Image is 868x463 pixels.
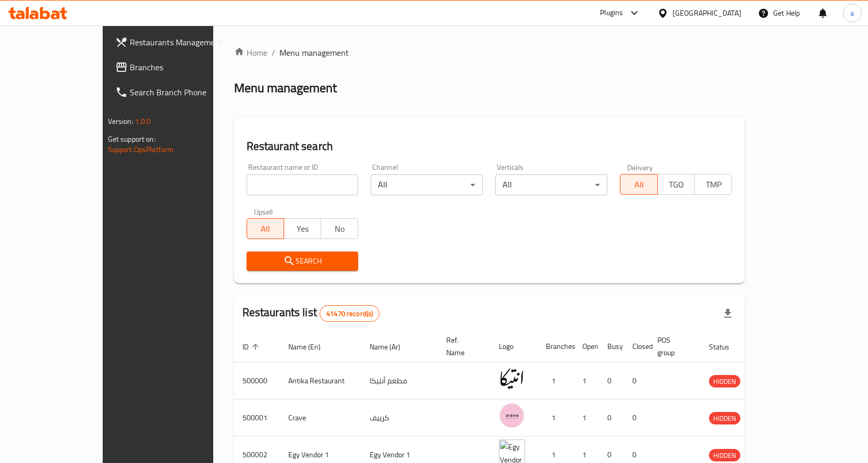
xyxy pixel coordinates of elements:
[107,80,248,105] a: Search Branch Phone
[699,177,728,192] span: TMP
[574,362,599,399] td: 1
[624,331,649,362] th: Closed
[662,177,691,192] span: TGO
[709,412,740,424] span: HIDDEN
[288,221,317,236] span: Yes
[574,399,599,436] td: 1
[709,376,740,387] span: HIDDEN
[135,115,151,128] span: 1.0.0
[108,143,174,156] a: Support.OpsPlatform
[627,164,653,171] label: Delivery
[370,341,414,353] span: Name (Ar)
[709,449,740,461] div: HIDDEN
[599,331,624,362] th: Busy
[657,334,688,359] span: POS group
[254,208,273,215] label: Upsell
[537,362,574,399] td: 1
[495,174,607,195] div: All
[361,399,438,436] td: كرييف
[321,218,358,239] button: No
[247,174,359,195] input: Search for restaurant name or ID..
[320,309,379,319] span: 41470 record(s)
[247,218,284,239] button: All
[850,7,854,19] span: a
[279,46,349,59] span: Menu management
[280,399,361,436] td: Crave
[242,341,262,353] span: ID
[247,252,359,271] button: Search
[624,399,649,436] td: 0
[130,61,239,73] span: Branches
[694,174,732,195] button: TMP
[234,399,280,436] td: 500001
[371,174,483,195] div: All
[108,132,156,146] span: Get support on:
[600,7,623,19] div: Plugins
[709,341,743,353] span: Status
[251,221,280,236] span: All
[325,221,354,236] span: No
[234,46,745,59] nav: breadcrumb
[234,80,337,96] h2: Menu management
[107,30,248,55] a: Restaurants Management
[620,174,657,195] button: All
[288,341,334,353] span: Name (En)
[130,86,239,98] span: Search Branch Phone
[657,174,695,195] button: TGO
[709,449,740,461] span: HIDDEN
[625,177,653,192] span: All
[599,399,624,436] td: 0
[234,362,280,399] td: 500000
[247,139,732,154] h2: Restaurant search
[272,46,275,59] li: /
[499,366,525,392] img: Antika Restaurant
[361,362,438,399] td: مطعم أنتيكا
[499,403,525,429] img: Crave
[715,301,740,326] div: Export file
[537,399,574,436] td: 1
[107,55,248,80] a: Branches
[446,334,478,359] span: Ref. Name
[624,362,649,399] td: 0
[537,331,574,362] th: Branches
[673,7,741,19] div: [GEOGRAPHIC_DATA]
[280,362,361,399] td: Antika Restaurant
[108,115,133,128] span: Version:
[709,375,740,387] div: HIDDEN
[130,36,239,48] span: Restaurants Management
[320,305,380,322] div: Total records count
[599,362,624,399] td: 0
[242,305,380,322] h2: Restaurants list
[709,412,740,424] div: HIDDEN
[255,255,350,268] span: Search
[284,218,321,239] button: Yes
[574,331,599,362] th: Open
[491,331,537,362] th: Logo
[234,46,267,59] a: Home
